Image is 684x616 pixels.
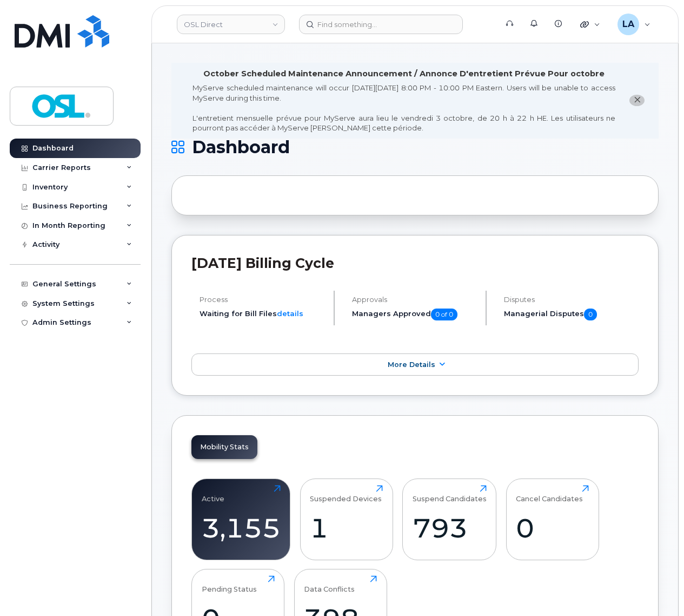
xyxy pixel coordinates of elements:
div: Suspend Candidates [413,485,487,503]
span: 0 [584,309,597,320]
h5: Managers Approved [352,309,477,320]
h2: [DATE] Billing Cycle [191,255,639,271]
div: Pending Status [202,575,257,593]
div: Suspended Devices [310,485,382,503]
li: Waiting for Bill Files [200,309,324,319]
div: Active [202,485,224,503]
div: 3,155 [202,512,281,544]
a: Cancel Candidates0 [516,485,589,554]
div: MyServe scheduled maintenance will occur [DATE][DATE] 8:00 PM - 10:00 PM Eastern. Users will be u... [192,83,615,133]
div: 1 [310,512,383,544]
h4: Disputes [504,296,639,304]
span: 0 of 0 [431,309,457,320]
h4: Approvals [352,296,477,304]
span: Dashboard [192,139,290,155]
div: 0 [516,512,589,544]
a: Active3,155 [202,485,281,554]
a: details [277,309,303,318]
h4: Process [200,296,324,304]
div: Cancel Candidates [516,485,583,503]
span: More Details [388,361,435,369]
a: Suspended Devices1 [310,485,383,554]
div: 793 [413,512,487,544]
button: close notification [629,95,645,106]
a: Suspend Candidates793 [413,485,487,554]
h5: Managerial Disputes [504,309,639,320]
div: October Scheduled Maintenance Announcement / Annonce D'entretient Prévue Pour octobre [203,68,605,80]
div: Data Conflicts [304,575,355,593]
